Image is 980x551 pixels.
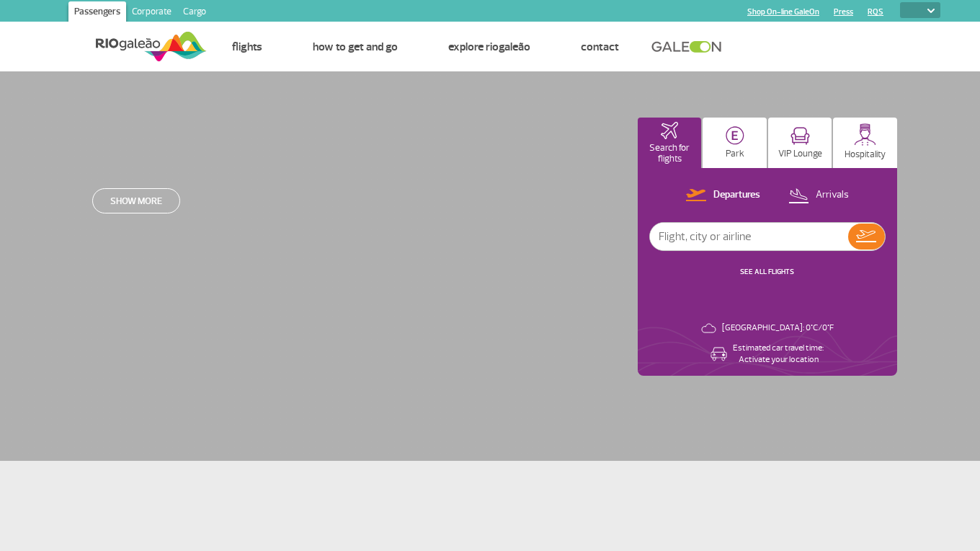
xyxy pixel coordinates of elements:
[726,126,744,145] img: carParkingHome.svg
[448,40,530,54] a: Explore RIOgaleão
[854,123,876,146] img: hospitality.svg
[703,118,767,168] button: Park
[816,188,849,202] p: Arrivals
[722,322,834,334] p: [GEOGRAPHIC_DATA]: 0°C/0°F
[92,188,180,213] a: Show more
[313,40,398,54] a: How to get and go
[833,118,897,168] button: Hospitality
[726,149,744,159] p: Park
[177,1,212,25] a: Cargo
[845,149,886,160] p: Hospitality
[126,1,177,25] a: Corporate
[581,40,619,54] a: Contact
[740,267,794,276] a: SEE ALL FLIGHTS
[232,40,262,54] a: Flights
[778,149,822,159] p: VIP Lounge
[747,7,819,17] a: Shop On-line GaleOn
[784,186,853,205] button: Arrivals
[650,223,848,250] input: Flight, city or airline
[638,118,702,168] button: Search for flights
[790,127,810,145] img: vipRoom.svg
[661,122,678,139] img: airplaneHomeActive.svg
[868,7,883,17] a: RQS
[713,188,760,202] p: Departures
[682,186,765,205] button: Departures
[768,118,832,168] button: VIP Lounge
[68,1,126,25] a: Passengers
[736,266,798,278] button: SEE ALL FLIGHTS
[645,143,695,164] p: Search for flights
[733,343,824,366] p: Estimated car travel time: Activate your location
[834,7,853,17] a: Press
